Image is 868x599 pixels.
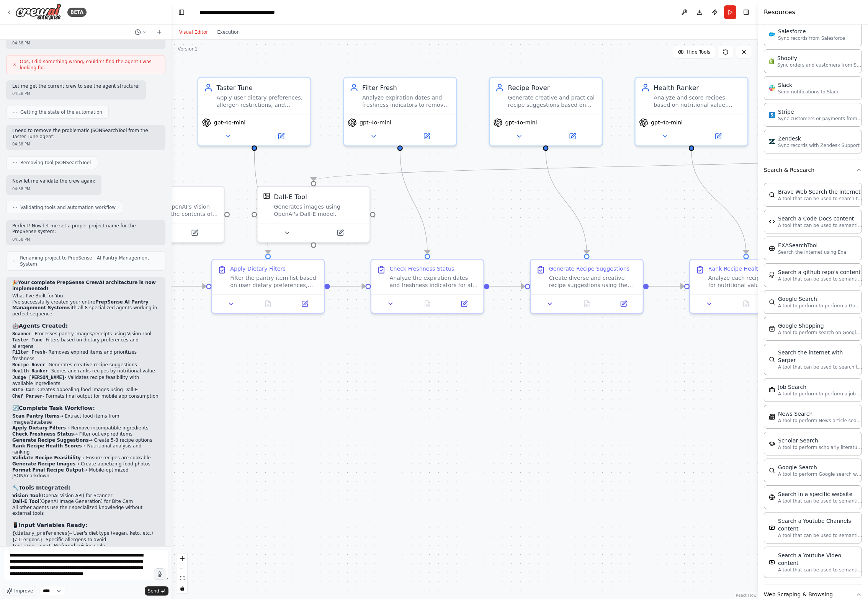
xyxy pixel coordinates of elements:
button: Hide left sidebar [176,7,187,18]
g: Edge from 962a23d5-ea0e-4e73-88d1-772e02e8f274 to f6f5c250-d317-47f5-8a86-cb5d1e5bfc45 [104,151,172,181]
span: Validating tools and automation workflow [20,204,116,211]
div: Check Freshness StatusAnalyze the expiration dates and freshness indicators for all filtered pant... [370,259,484,314]
div: Shopify [777,54,861,62]
button: fit view [177,573,187,583]
p: Search the internet using Exa [778,249,846,255]
button: Send [145,586,168,596]
p: Send notifications to Slack [778,89,839,95]
code: {dietary_preferences} [12,531,70,536]
li: → Create appetizing food photos [12,461,159,467]
li: → Ensure recipes are cookable [12,455,159,461]
button: No output available [249,299,288,310]
p: A tool to perform to perform a Google search with a search_query. [778,303,862,309]
g: Edge from 0130091a-ac4d-4148-8df2-c1d411cdf29f to 1b1a87dd-307b-45f1-819d-f4796e7e2543 [541,151,591,254]
strong: Check Freshness Status [12,431,74,437]
span: gpt-4o-mini [214,119,245,126]
div: Google Shopping [778,322,862,330]
p: A tool that can be used to search the internet with a search_query. [778,196,862,202]
img: Salesforce [769,31,775,38]
li: → Filter out expired items [12,431,159,437]
button: Hide Tools [673,46,715,58]
strong: Rank Recipe Health Scores [12,443,82,449]
div: Brave Web Search the internet [778,188,862,196]
strong: Validate Recipe Feasibility [12,455,81,460]
strong: Agents Created: [19,323,68,329]
img: YoutubeVideoSearchTool [769,559,775,565]
div: Search a Youtube Channels content [778,517,862,532]
button: Execution [213,28,244,37]
li: - Removes expired items and prioritizes freshness [12,349,159,362]
img: SerpApiGoogleSearchTool [769,299,775,305]
p: A tool that can be used to semantic search a query from a github repo's content. This is not the ... [778,276,862,282]
div: Generate creative and practical recipe suggestions based on available fresh ingredients and user ... [508,94,597,109]
span: gpt-4o-mini [360,119,391,126]
img: EXASearchTool [769,245,775,251]
h4: Resources [764,8,795,17]
strong: Complete Task Workflow: [19,405,95,411]
div: Scholar Search [778,437,862,444]
code: {allergens} [12,537,43,543]
p: Sync records from Salesforce [778,35,845,41]
li: - Specific allergens to avoid [12,537,159,544]
p: A tool that can be used to semantic search a query from a Code Docs content. [778,222,862,229]
div: 04:58 PM [12,186,95,192]
code: {cuisine_type} [12,544,51,549]
button: Search & Research [764,160,862,180]
strong: Generate Recipe Suggestions [12,437,89,443]
button: Open in side panel [314,227,366,238]
code: Scanner [12,331,31,337]
button: Start a new chat [153,28,165,37]
button: No output available [727,299,765,310]
div: Apply user dietary preferences, allergen restrictions, and cuisine filters to ingredient lists to... [217,94,305,109]
p: Sync records with Zendesk Support [778,142,860,149]
button: Open in side panel [289,299,320,310]
span: Renaming project to PrepSense - AI Pantry Management System [20,255,159,267]
strong: Your complete PrepSense CrewAI architecture is now implemented! [12,280,156,291]
h3: 🤖 [12,322,159,330]
div: Search a Youtube Video content [778,552,862,567]
li: (OpenAI Vision API) for Scanner [12,493,159,499]
li: → Remove incompatible ingredients [12,425,159,431]
div: Search & Research [764,180,862,584]
h3: 🔄 [12,404,159,412]
p: A tool that can be used to search the internet with a search_query. Supports different search typ... [778,364,862,370]
img: SerplyWebSearchTool [769,467,775,473]
img: Logo [15,3,61,21]
p: A tool to perform search on Google shopping with a search_query. [778,330,862,336]
nav: breadcrumb [199,8,286,16]
div: Generate Recipe SuggestionsCreate diverse and creative recipe suggestions using the available fre... [530,259,644,314]
div: 04:58 PM [12,40,159,46]
div: Create diverse and creative recipe suggestions using the available fresh ingredients. Generate re... [549,274,638,289]
strong: Generate Recipe Images [12,461,75,467]
img: Shopify [769,58,774,64]
button: Open in side panel [401,131,452,142]
div: Generate Recipe Suggestions [549,265,630,273]
span: Ops, I did something wrong, couldn't find the agent I was looking for. [20,59,159,71]
p: A tool to perform scholarly literature search with a search_query. [778,444,862,450]
div: 04:58 PM [12,91,140,96]
code: Recipe Rover [12,362,45,368]
span: Improve [14,588,33,594]
div: Health RankerAnalyze and score recipes based on nutritional value, dietary compliance, and ingred... [634,77,748,146]
img: Slack [769,85,775,91]
p: I need to remove the problematic JSONSearchTool from the Taster Tune agent: [12,128,159,140]
div: Apply Dietary FiltersFilter the pantry item list based on user dietary preferences, allergen rest... [211,259,325,314]
img: SerpApiGoogleShoppingTool [769,326,775,332]
button: No output available [408,299,447,310]
img: GithubSearchTool [769,272,775,278]
div: React Flow controls [177,553,187,593]
div: This tool uses OpenAI's Vision API to describe the contents of an image. [128,203,218,218]
g: Edge from c4bb2cd6-c570-4597-9227-64aaea9f0584 to 7150d3ab-7dc7-4250-a084-0dbb1b7816a5 [250,151,272,254]
button: zoom out [177,563,187,573]
strong: Scan Pantry Items [12,413,59,419]
strong: Dall-E Tool [12,499,39,504]
li: (OpenAI Image Generation) for Bite Cam [12,499,159,505]
p: 🎉 [12,280,159,292]
button: Open in side panel [169,227,220,238]
p: Perfect! Now let me set a proper project name for the PrepSense system: [12,223,159,235]
span: gpt-4o-mini [651,119,683,126]
li: - Validates recipe feasibility with available ingredients [12,375,159,387]
li: - Generates creative recipe suggestions [12,362,159,369]
p: A tool to perform News article search with a search_query. [778,418,862,424]
div: Check Freshness Status [389,265,454,273]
